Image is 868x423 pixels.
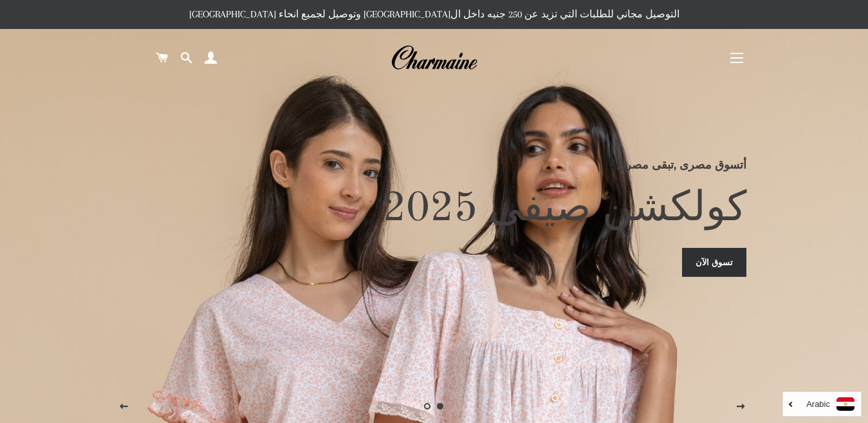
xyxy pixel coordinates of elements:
p: أتسوق مصرى ,تبقى مصرى [122,156,746,174]
a: Arabic [790,397,854,411]
h2: كولكشن صيفى 2025 [122,183,746,235]
button: الصفحه التالية [725,391,757,423]
a: الصفحه 1current [434,400,447,413]
i: Arabic [806,400,830,408]
a: تسوق الآن [682,248,746,276]
button: الصفحه السابقة [107,391,140,423]
a: تحميل الصور 2 [421,400,434,413]
img: Charmaine Egypt [391,44,477,72]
